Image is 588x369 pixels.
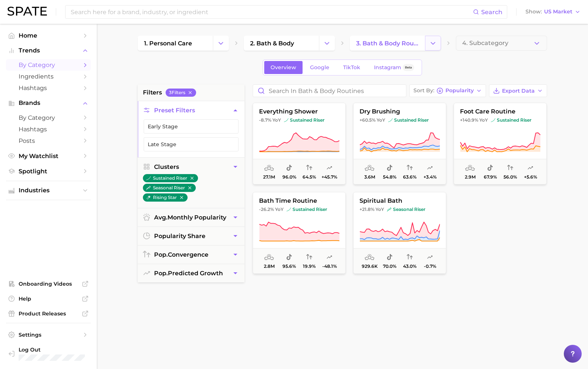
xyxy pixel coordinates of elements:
[319,36,335,51] button: Change Category
[354,198,446,204] span: spiritual bath
[377,117,385,123] span: YoY
[154,251,168,258] abbr: popularity index
[383,174,396,180] span: 54.8%
[6,71,91,82] a: Ingredients
[19,295,78,302] span: Help
[138,158,245,176] button: Clusters
[427,253,433,262] span: popularity predicted growth: Very Unlikely
[282,174,296,180] span: 96.0%
[491,117,531,123] span: sustained riser
[244,36,319,51] a: 2. bath & body
[456,36,547,51] button: 4. Subcategory
[544,10,572,14] span: US Market
[306,253,312,262] span: popularity convergence: Very Low Convergence
[337,61,367,74] a: TikTok
[259,117,271,123] span: -8.7%
[445,89,474,93] span: Popularity
[365,253,374,262] span: average monthly popularity: Medium Popularity
[6,166,91,177] a: Spotlight
[507,164,513,173] span: popularity convergence: Medium Convergence
[343,64,360,71] span: TikTok
[287,206,327,212] span: sustained riser
[19,126,78,133] span: Hashtags
[282,264,296,269] span: 95.6%
[19,32,78,39] span: Home
[6,344,91,363] a: Log out. Currently logged in with e-mail kerianne.adler@unilever.com.
[6,123,91,135] a: Hashtags
[6,185,91,196] button: Industries
[368,61,421,74] a: InstagramBeta
[264,253,274,262] span: average monthly popularity: Medium Popularity
[484,174,497,180] span: 67.9%
[213,36,229,51] button: Change Category
[253,198,345,204] span: bath time routine
[19,114,78,121] span: by Category
[154,214,167,221] abbr: average
[383,264,396,269] span: 70.0%
[6,135,91,147] a: Posts
[303,264,316,269] span: 19.9%
[253,85,406,97] input: Search in bath & body routines
[322,174,337,180] span: +45.7%
[19,137,78,144] span: Posts
[146,176,151,180] img: sustained riser
[264,164,274,173] span: average monthly popularity: Very High Popularity
[454,108,546,115] span: foot care routine
[6,278,91,289] a: Onboarding Videos
[271,64,296,71] span: Overview
[306,164,312,173] span: popularity convergence: High Convergence
[487,164,493,173] span: popularity share: TikTok
[359,206,374,212] span: +21.8%
[6,293,91,304] a: Help
[427,164,433,173] span: popularity predicted growth: Uncertain
[6,112,91,123] a: by Category
[19,310,78,317] span: Product Releases
[166,89,196,97] button: 3Filters
[462,40,508,46] span: 4. Subcategory
[405,64,412,71] span: Beta
[154,270,168,277] abbr: popularity index
[6,97,91,109] button: Brands
[481,9,502,16] span: Search
[154,270,223,277] span: predicted growth
[284,117,325,123] span: sustained riser
[19,61,78,68] span: by Category
[250,40,294,47] span: 2. bath & body
[138,208,245,227] button: avg.monthly popularity
[524,174,537,180] span: +5.6%
[425,36,441,51] button: Change Category
[407,164,413,173] span: popularity convergence: High Convergence
[19,168,78,175] span: Spotlight
[154,232,205,240] span: popularity share
[374,64,401,71] span: Instagram
[6,308,91,319] a: Product Releases
[154,251,208,258] span: convergence
[465,174,476,180] span: 2.9m
[6,329,91,340] a: Settings
[138,264,245,282] button: pop.predicted growth
[253,103,346,184] button: everything shower-8.7% YoYsustained risersustained riser27.1m96.0%64.5%+45.7%
[387,253,393,262] span: popularity share: TikTok
[19,153,78,160] span: My Watchlist
[6,59,91,71] a: by Category
[362,264,378,269] span: 929.6k
[144,137,239,151] button: Late Stage
[525,10,542,14] span: Show
[287,207,291,212] img: sustained riser
[253,108,345,115] span: everything shower
[479,117,488,123] span: YoY
[304,61,336,74] a: Google
[19,73,78,80] span: Ingredients
[70,6,473,18] input: Search here for a brand, industry, or ingredient
[146,186,151,190] img: seasonal riser
[19,84,78,92] span: Hashtags
[6,82,91,94] a: Hashtags
[353,103,446,184] button: dry brushing+60.5% YoYsustained risersustained riser3.6m54.8%63.6%+3.4%
[310,64,329,71] span: Google
[365,164,374,173] span: average monthly popularity: High Popularity
[272,117,281,123] span: YoY
[326,253,332,262] span: popularity predicted growth: Uncertain
[359,117,376,123] span: +60.5%
[138,101,245,119] button: Preset Filters
[19,47,78,54] span: Trends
